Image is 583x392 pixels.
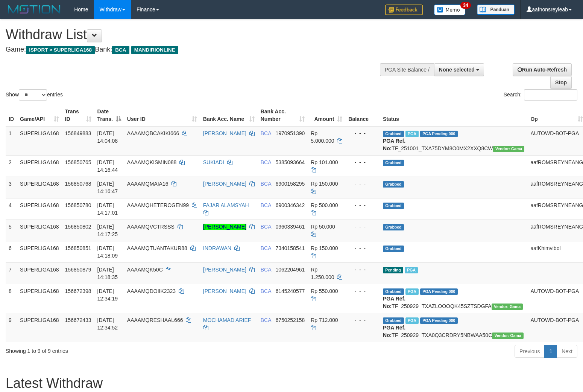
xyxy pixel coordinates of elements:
td: SUPERLIGA168 [17,126,62,156]
span: BCA [261,159,271,165]
span: Rp 550.000 [311,288,338,294]
td: 5 [6,220,17,241]
span: BCA [261,181,271,187]
td: 2 [6,155,17,177]
span: AAAAMQDOIIK2323 [127,288,176,294]
th: Game/API: activate to sort column ascending [17,105,62,126]
span: Grabbed [383,317,404,324]
span: Rp 101.000 [311,159,338,165]
td: 4 [6,198,17,220]
span: 156850780 [65,202,91,208]
td: 1 [6,126,17,156]
span: Copy 7340158541 to clipboard [275,245,305,251]
select: Showentries [19,89,47,101]
button: None selected [434,63,484,76]
b: PGA Ref. No: [383,296,405,309]
span: Grabbed [383,246,404,252]
span: Rp 500.000 [311,202,338,208]
b: PGA Ref. No: [383,138,405,151]
span: BCA [261,130,271,136]
span: [DATE] 12:34:19 [97,288,118,302]
td: TF_251001_TXA75DYM8O0MX2XXQ8CW [380,126,527,156]
div: - - - [348,159,377,166]
td: SUPERLIGA168 [17,220,62,241]
span: BCA [112,46,129,54]
div: - - - [348,244,377,252]
td: SUPERLIGA168 [17,241,62,262]
div: - - - [348,316,377,324]
span: Rp 1.250.000 [311,267,334,280]
div: - - - [348,130,377,137]
h4: Game: Bank: [6,46,381,53]
td: SUPERLIGA168 [17,262,62,284]
span: AAAAMQHETEROGEN99 [127,202,189,208]
img: Button%20Memo.svg [434,5,466,15]
td: SUPERLIGA168 [17,198,62,220]
span: Copy 1062204961 to clipboard [275,267,305,273]
th: ID [6,105,17,126]
img: MOTION_logo.png [6,4,63,15]
span: Grabbed [383,131,404,137]
span: PGA Pending [420,288,458,295]
span: Marked by aafsoycanthlai [405,267,418,273]
b: PGA Ref. No: [383,325,405,338]
div: - - - [348,180,377,188]
span: 156672433 [65,317,91,323]
span: Copy 6900158295 to clipboard [275,181,305,187]
a: SUKIADI [203,159,224,165]
th: Bank Acc. Name: activate to sort column ascending [200,105,258,126]
a: Previous [515,345,545,358]
span: Copy 6145240577 to clipboard [275,288,305,294]
td: 6 [6,241,17,262]
a: Stop [550,76,572,89]
span: 156850851 [65,245,91,251]
span: 156850765 [65,159,91,165]
span: Vendor URL: https://trx31.1velocity.biz [492,304,523,310]
input: Search: [524,89,577,101]
td: SUPERLIGA168 [17,177,62,198]
span: BCA [261,202,271,208]
span: MANDIRIONLINE [131,46,178,54]
span: [DATE] 12:34:52 [97,317,118,331]
span: Grabbed [383,224,404,230]
span: BCA [261,224,271,230]
span: 156849883 [65,130,91,136]
a: 1 [544,345,557,358]
td: 3 [6,177,17,198]
a: [PERSON_NAME] [203,267,246,273]
div: PGA Site Balance / [380,63,434,76]
a: Next [557,345,577,358]
span: Copy 1970951390 to clipboard [275,130,305,136]
span: [DATE] 14:16:47 [97,181,118,194]
span: Copy 0960339461 to clipboard [275,224,305,230]
a: [PERSON_NAME] [203,224,246,230]
a: FAJAR ALAMSYAH [203,202,249,208]
span: 156672398 [65,288,91,294]
span: BCA [261,288,271,294]
span: AAAAMQMAIA16 [127,181,169,187]
span: Grabbed [383,203,404,209]
th: Balance [345,105,380,126]
td: TF_250929_TXA0Q3CRDRY5NBWAA50C [380,313,527,342]
a: INDRAWAN [203,245,231,251]
span: Grabbed [383,160,404,166]
td: SUPERLIGA168 [17,313,62,342]
div: - - - [348,223,377,230]
span: 156850879 [65,267,91,273]
label: Show entries [6,89,63,101]
span: Vendor URL: https://trx31.1velocity.biz [493,146,525,152]
span: [DATE] 14:17:25 [97,224,118,237]
td: TF_250929_TXAZLOOOQK45SZTSDGFA [380,284,527,313]
th: Amount: activate to sort column ascending [308,105,345,126]
span: Marked by aafsoycanthlai [405,288,419,295]
a: [PERSON_NAME] [203,288,246,294]
span: Pending [383,267,403,273]
span: AAAAMQVCTRSSS [127,224,175,230]
span: 156850768 [65,181,91,187]
span: [DATE] 14:17:01 [97,202,118,216]
td: 7 [6,262,17,284]
span: Rp 712.000 [311,317,338,323]
span: Rp 150.000 [311,181,338,187]
span: Rp 50.000 [311,224,335,230]
span: [DATE] 14:16:44 [97,159,118,173]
